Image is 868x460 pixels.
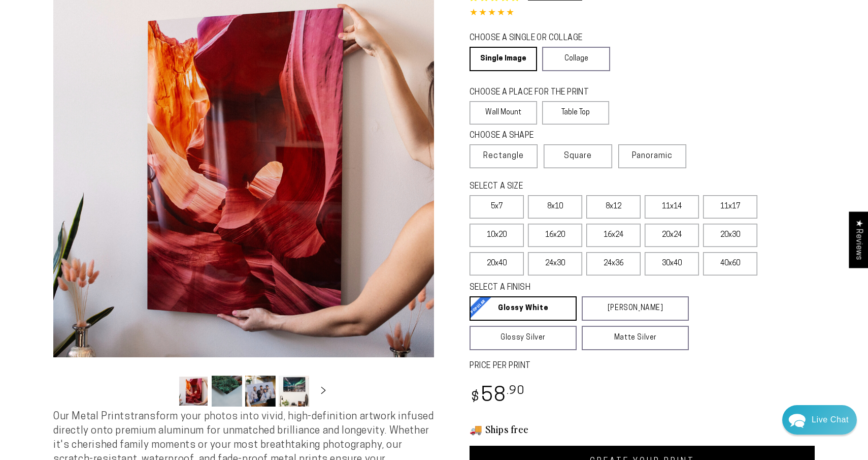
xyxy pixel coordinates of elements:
[542,101,610,125] label: Table Top
[245,376,276,407] button: Load image 3 in gallery view
[470,224,524,247] label: 10x20
[470,326,577,350] a: Glossy Silver
[483,150,524,162] span: Rectangle
[470,422,815,436] h3: 🚚 Ships free
[470,195,524,219] label: 5x7
[542,47,610,71] a: Collage
[470,181,673,193] legend: SELECT A SIZE
[703,252,757,275] label: 40x60
[812,405,849,435] div: Contact Us Directly
[703,224,757,247] label: 20x30
[470,101,537,125] label: Wall Mount
[312,380,335,402] button: Slide right
[178,376,209,407] button: Load image 1 in gallery view
[470,386,525,406] bdi: 58
[153,380,175,402] button: Slide left
[212,376,242,407] button: Load image 2 in gallery view
[582,296,689,321] a: [PERSON_NAME]
[470,87,600,99] legend: CHOOSE A PLACE FOR THE PRINT
[470,47,537,71] a: Single Image
[582,326,689,350] a: Matte Silver
[586,252,641,275] label: 24x36
[528,195,582,219] label: 8x10
[849,211,868,268] div: Click to open Judge.me floating reviews tab
[645,252,699,275] label: 30x40
[528,224,582,247] label: 16x20
[586,224,641,247] label: 16x24
[703,195,757,219] label: 11x17
[470,296,577,321] a: Glossy White
[470,252,524,275] label: 20x40
[586,195,641,219] label: 8x12
[632,152,673,160] span: Panoramic
[470,360,815,372] label: PRICE PER PRINT
[470,6,815,21] div: 4.85 out of 5.0 stars
[645,224,699,247] label: 20x24
[470,282,664,294] legend: SELECT A FINISH
[471,391,480,405] span: $
[782,405,857,435] div: Chat widget toggle
[279,376,309,407] button: Load image 4 in gallery view
[507,385,525,397] sup: .90
[470,130,602,142] legend: CHOOSE A SHAPE
[564,150,592,162] span: Square
[470,33,600,44] legend: CHOOSE A SINGLE OR COLLAGE
[645,195,699,219] label: 11x14
[528,252,582,275] label: 24x30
